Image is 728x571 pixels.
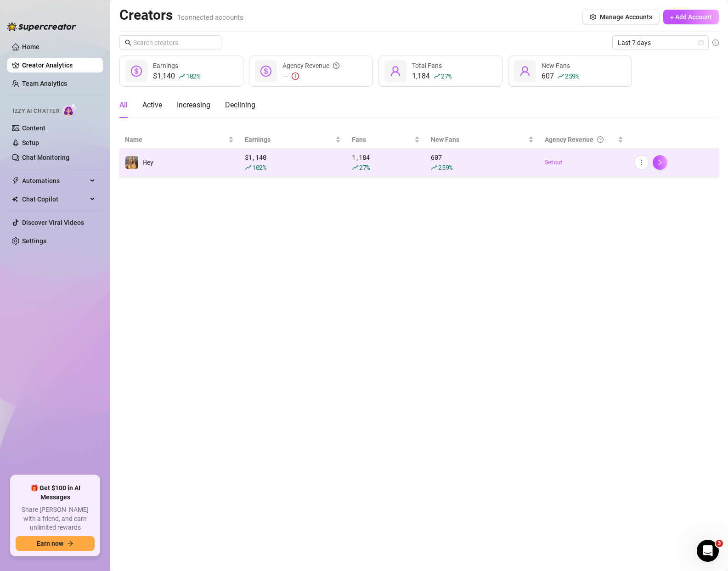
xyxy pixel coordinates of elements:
button: + Add Account [663,10,719,24]
span: setting [590,14,596,20]
img: Profile image for Ella [39,5,54,20]
img: Hey [125,156,138,169]
button: right [653,155,667,170]
span: 1 connected accounts [177,13,243,22]
a: Home [22,43,40,50]
span: 27 % [441,72,451,80]
span: question-circle [333,61,339,71]
div: [PERSON_NAME] • 21h ago [15,75,90,80]
span: Total Fans [412,62,442,69]
th: New Fans [425,131,539,149]
a: Content [22,124,45,132]
button: I need an explanation❓ [80,244,172,262]
th: Earnings [239,131,346,149]
div: Active [142,100,162,111]
span: calendar [698,40,704,45]
div: 1,184 [352,152,420,173]
div: Declining [225,100,255,111]
span: Earnings [245,134,333,145]
iframe: Intercom live chat [697,540,719,562]
div: Hey, What brings you here [DATE]?[PERSON_NAME] • 21h ago [7,53,135,73]
div: 1,184 [412,71,451,82]
div: Izzy Credits, billing & subscription or Affiliate Program 💵 [40,95,169,113]
div: Close [161,4,178,20]
span: 🎁 Get $100 in AI Messages [16,484,95,502]
span: rise [245,164,251,171]
span: 102 % [252,163,266,172]
span: + Add Account [670,13,712,21]
span: right [657,159,663,166]
span: thunderbolt [12,177,19,185]
span: info-circle [712,39,719,46]
span: Fans [352,134,412,145]
a: Discover Viral Videos [22,219,84,226]
span: Automations [22,174,87,188]
div: 607 [542,71,579,82]
div: Agency Revenue [282,61,339,71]
button: Izzy Credits, billing & subscription or Affiliate Program 💵 [12,213,172,239]
span: New Fans [542,62,570,69]
span: rise [558,73,564,79]
img: AI Chatter [63,103,77,117]
span: exclamation-circle [292,73,299,80]
a: Setup [22,139,39,146]
span: Share [PERSON_NAME] with a friend, and earn unlimited rewards [16,505,95,532]
span: 259 % [565,72,579,80]
div: — [282,71,339,82]
span: 102 % [186,72,200,80]
div: $1,140 [153,71,200,82]
span: Chat Copilot [22,192,87,207]
span: rise [434,73,440,79]
span: user [390,66,401,77]
span: Earn now [37,540,63,547]
div: 607 [431,152,533,173]
div: $ 1,140 [245,152,341,173]
span: question-circle [597,134,604,145]
span: Manage Accounts [600,13,652,21]
img: logo-BBDzfeDw.svg [7,22,76,31]
a: Set cut [545,158,624,167]
span: 27 % [359,163,370,172]
div: Profile image for Nir [52,5,67,20]
h1: 🌟 Supercreator [70,5,128,11]
span: Hey [142,159,153,166]
button: Manage Accounts [582,10,660,24]
div: Increasing [177,100,210,111]
span: arrow-right [67,540,73,547]
span: user [519,66,530,77]
span: Name [125,134,226,145]
th: Name [119,131,239,149]
span: Earnings [153,62,178,69]
div: Hey, What brings you here [DATE]? [15,58,128,67]
h2: Creators [119,6,243,24]
a: Settings [22,237,46,245]
span: 3 [716,540,723,547]
input: Search creators [133,38,209,48]
button: Home [144,4,161,21]
span: Last 7 days [618,36,703,50]
button: Earn nowarrow-right [16,536,95,551]
button: Desktop App and Browser Extention [42,290,172,308]
span: rise [179,73,185,79]
span: search [125,39,131,46]
span: dollar-circle [260,66,271,77]
div: Failed message [7,90,176,139]
span: rise [431,164,437,171]
span: rise [352,164,358,171]
div: Failed message [7,53,176,90]
a: Chat Monitoring [22,154,69,161]
span: Izzy AI Chatter [13,107,59,116]
img: Chat Copilot [12,196,18,202]
button: Report Bug 🐛 [112,190,172,208]
span: New Fans [431,134,526,145]
span: dollar-circle [131,66,142,77]
div: Couldn't send [135,122,176,128]
a: Team Analytics [22,80,67,87]
div: Agency Revenue [545,134,616,145]
span: 259 % [438,163,452,172]
a: Creator Analytics [22,58,96,73]
button: Get started with the Desktop app ⭐️ [40,267,172,285]
th: Fans [346,131,425,149]
span: more [638,159,645,166]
